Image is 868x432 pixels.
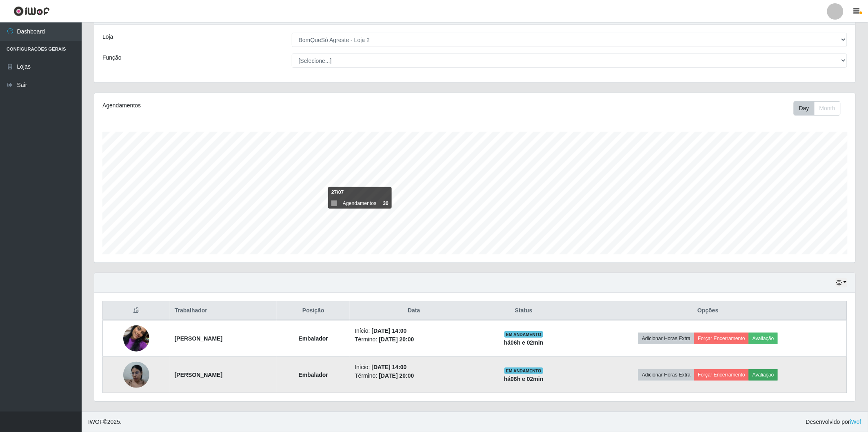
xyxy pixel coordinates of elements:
th: Opções [569,301,847,321]
button: Month [814,101,841,116]
time: [DATE] 14:00 [372,364,407,370]
th: Posição [277,301,350,321]
strong: há 06 h e 02 min [504,376,544,382]
th: Trabalhador [170,301,277,321]
span: IWOF [88,419,103,425]
time: [DATE] 20:00 [379,336,414,343]
button: Avaliação [749,333,778,344]
li: Término: [355,372,473,380]
img: CoreUI Logo [13,6,50,16]
li: Início: [355,327,473,335]
th: Data [350,301,478,321]
span: Desenvolvido por [806,418,861,426]
th: Status [478,301,570,321]
li: Início: [355,363,473,372]
button: Adicionar Horas Extra [638,333,694,344]
label: Função [102,53,122,62]
div: First group [794,101,841,116]
button: Forçar Encerramento [694,333,749,344]
img: 1751412729925.jpeg [123,357,149,392]
strong: [PERSON_NAME] [175,335,222,342]
strong: há 06 h e 02 min [504,339,544,346]
div: Toolbar with button groups [794,101,847,116]
button: Day [794,101,815,116]
span: © 2025 . [88,418,122,426]
label: Loja [102,33,113,41]
button: Avaliação [749,369,778,381]
button: Forçar Encerramento [694,369,749,381]
strong: Embalador [299,372,328,378]
strong: Embalador [299,335,328,342]
strong: [PERSON_NAME] [175,372,222,378]
span: EM ANDAMENTO [504,331,543,338]
span: EM ANDAMENTO [504,367,543,374]
button: Adicionar Horas Extra [638,369,694,381]
div: Agendamentos [102,101,406,110]
time: [DATE] 20:00 [379,372,414,379]
img: 1704842067547.jpeg [123,315,149,362]
li: Término: [355,335,473,344]
a: iWof [850,419,861,425]
time: [DATE] 14:00 [372,327,407,334]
